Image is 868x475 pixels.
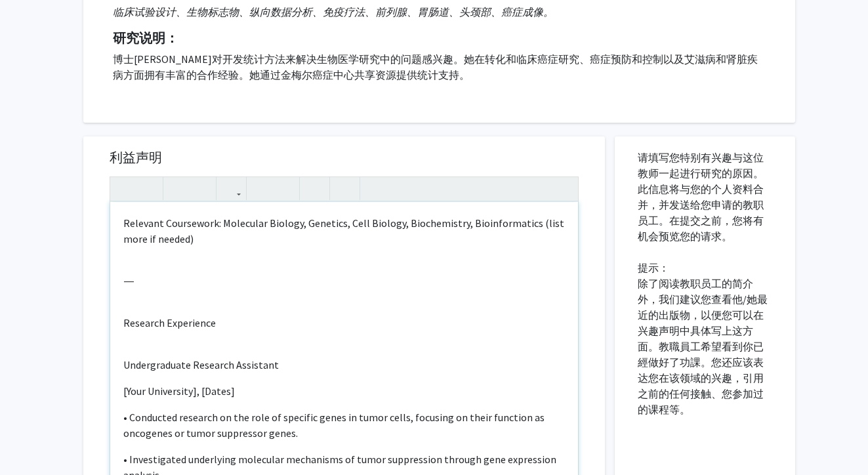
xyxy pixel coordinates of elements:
[123,383,565,399] p: [Your University], [Dates]
[123,409,565,441] p: • Conducted research on the role of specific genes in tumor cells, focusing on their function as ...
[114,177,136,200] button: 强（Ctrl + B）
[123,273,565,289] p: ⸻
[10,416,56,465] iframe: 聊天
[552,177,575,200] button: 全屏
[190,177,213,200] button: 下标
[136,177,159,200] button: 强调（Ctrl + I）
[113,4,766,20] p: 临床试验设计、生物标志物、纵向数据分析、免疫疗法、前列腺、胃肠道、头颈部、癌症成像。
[638,150,772,417] p: 请填写您特别有兴趣与这位教师一起进行研究的原因。此信息将与您的个人资料合并，并发送给您申请的教职员工。在提交之前，您将有机会预览您的请求。 提示： 除了阅读教职员工的简介外，我们建议您查看他/她...
[167,177,190,200] button: 上标
[273,177,296,200] button: 排序列表
[250,177,273,200] button: 无序列表
[123,357,565,373] p: Undergraduate Research Assistant
[110,150,579,165] h5: 利益声明
[123,215,565,247] p: Relevant Coursework: Molecular Biology, Genetics, Cell Biology, Biochemistry, Bioinformatics (lis...
[220,177,243,200] button: 链接
[333,177,356,200] button: 插入水平尺
[123,315,565,331] p: Research Experience
[113,30,178,46] strong: 研究说明：
[303,177,326,200] button: 删除格式
[113,51,766,83] p: 博士[PERSON_NAME]对开发统计方法来解决生物医学研究中的问题感兴趣。她在转化和临床癌症研究、癌症预防和控制以及艾滋病和肾脏疾病方面拥有丰富的合作经验。她通过金梅尔癌症中心共享资源提供统...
